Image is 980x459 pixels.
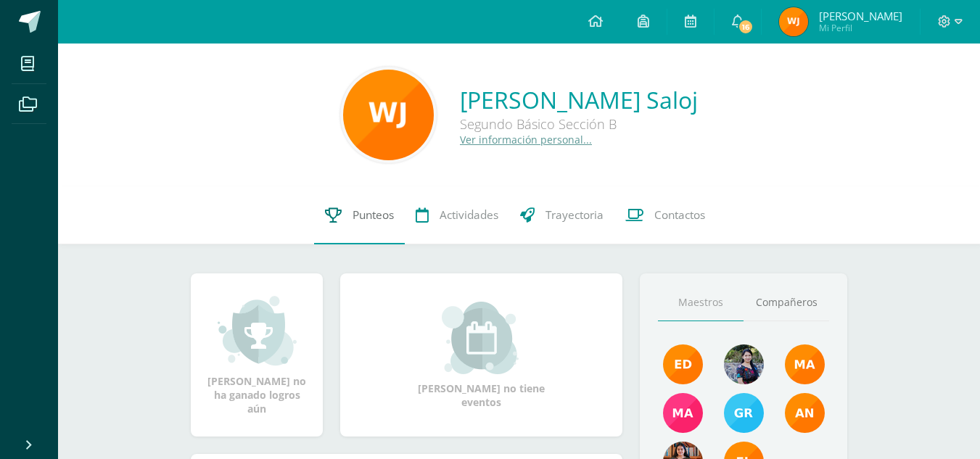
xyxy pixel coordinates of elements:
[654,207,705,223] span: Contactos
[663,393,703,433] img: 7766054b1332a6085c7723d22614d631.png
[353,207,394,223] span: Punteos
[663,344,703,384] img: f40e456500941b1b33f0807dd74ea5cf.png
[442,302,521,374] img: event_small.png
[509,186,614,244] a: Trayectoria
[658,284,744,321] a: Maestros
[785,393,825,433] img: a348d660b2b29c2c864a8732de45c20a.png
[205,294,308,415] div: [PERSON_NAME] no ha ganado logros aún
[724,393,764,433] img: b7ce7144501556953be3fc0a459761b8.png
[779,7,808,36] img: c8b37af97d98fad91c507c04707ba7ab.png
[614,186,716,244] a: Contactos
[785,344,825,384] img: 560278503d4ca08c21e9c7cd40ba0529.png
[460,133,592,146] a: Ver información personal...
[460,84,698,115] a: [PERSON_NAME] Saloj
[819,22,902,34] span: Mi Perfil
[819,9,902,23] span: [PERSON_NAME]
[545,207,604,223] span: Trayectoria
[409,302,554,409] div: [PERSON_NAME] no tiene eventos
[314,186,405,244] a: Punteos
[724,344,764,384] img: 9b17679b4520195df407efdfd7b84603.png
[460,115,698,133] div: Segundo Básico Sección B
[218,294,297,367] img: achievement_small.png
[405,186,509,244] a: Actividades
[440,207,498,223] span: Actividades
[343,70,434,160] img: 843d810ac43843fc7359c63e14dcf573.png
[738,19,754,35] span: 16
[744,284,829,321] a: Compañeros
